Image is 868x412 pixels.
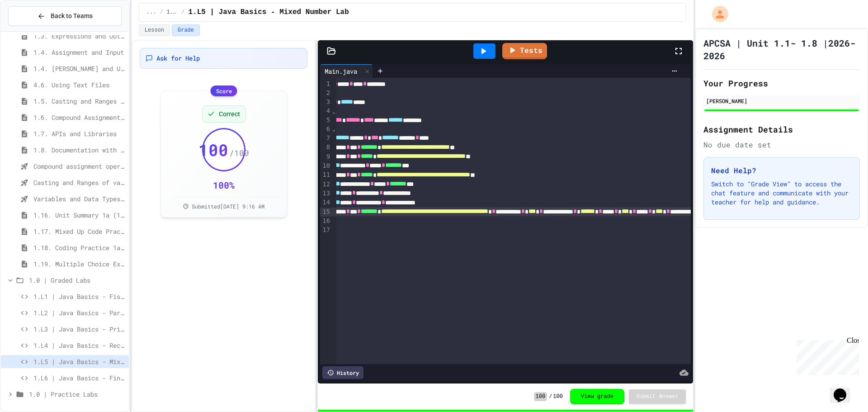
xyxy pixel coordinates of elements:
[793,336,859,375] iframe: chat widget
[331,108,336,115] span: Fold line
[29,389,125,399] span: 1.0 | Practice Labs
[320,170,331,180] div: 11
[33,341,125,350] span: 1.L4 | Java Basics - Rectangle Lab
[181,9,184,16] span: /
[703,139,860,150] div: No due date set
[320,116,331,125] div: 5
[33,129,125,138] span: 1.7. APIs and Libraries
[534,392,547,401] span: 100
[549,393,552,400] span: /
[189,7,349,18] span: 1.L5 | Java Basics - Mixed Number Lab
[320,180,331,189] div: 12
[33,243,125,252] span: 1.18. Coding Practice 1a (1.1-1.6)
[320,134,331,143] div: 7
[320,98,331,107] div: 3
[160,9,163,16] span: /
[322,366,363,379] div: History
[33,259,125,269] span: 1.19. Multiple Choice Exercises for Unit 1a (1.1-1.6)
[703,77,860,90] h2: Your Progress
[320,107,331,116] div: 4
[320,89,331,98] div: 2
[172,24,200,36] button: Grade
[320,198,331,207] div: 14
[33,210,125,220] span: 1.16. Unit Summary 1a (1.1-1.6)
[33,194,125,204] span: Variables and Data Types - Quiz
[33,308,125,317] span: 1.L2 | Java Basics - Paragraphs Lab
[320,152,331,161] div: 9
[320,217,331,226] div: 16
[320,226,331,235] div: 17
[320,80,331,89] div: 1
[33,357,125,366] span: 1.L5 | Java Basics - Mixed Number Lab
[229,147,249,159] span: / 100
[33,227,125,236] span: 1.17. Mixed Up Code Practice 1.1-1.6
[167,9,178,16] span: 1.0 | Graded Labs
[8,6,122,26] button: Back to Teams
[703,4,731,24] div: My Account
[33,113,125,122] span: 1.6. Compound Assignment Operators
[502,43,547,59] a: Tests
[33,31,125,41] span: 1.3. Expressions and Output [New]
[711,180,852,207] p: Switch to "Grade View" to access the chat feature and communicate with your teacher for help and ...
[706,97,857,105] div: [PERSON_NAME]
[4,4,62,57] div: Chat with us now!Close
[320,64,373,78] div: Main.java
[703,123,860,136] h2: Assignment Details
[320,66,362,76] div: Main.java
[320,125,331,134] div: 6
[636,393,679,400] span: Submit Answer
[29,275,125,285] span: 1.0 | Graded Labs
[33,324,125,334] span: 1.L3 | Java Basics - Printing Code Lab
[830,376,859,403] iframe: chat widget
[210,85,237,96] div: Score
[51,11,93,21] span: Back to Teams
[33,178,125,187] span: Casting and Ranges of variables - Quiz
[139,24,170,36] button: Lesson
[33,96,125,106] span: 1.5. Casting and Ranges of Values
[320,189,331,198] div: 13
[331,125,336,133] span: Fold line
[33,47,125,57] span: 1.4. Assignment and Input
[553,393,563,400] span: 100
[198,141,228,159] span: 100
[33,292,125,301] span: 1.L1 | Java Basics - Fish Lab
[191,203,264,210] span: Submitted [DATE] 9:16 AM
[33,161,125,171] span: Compound assignment operators - Quiz
[33,64,125,73] span: 1.4. [PERSON_NAME] and User Input
[218,109,240,118] span: Correct
[629,389,686,404] button: Submit Answer
[570,389,624,404] button: View grade
[213,179,235,191] div: 100 %
[320,161,331,170] div: 10
[156,54,200,63] span: Ask for Help
[703,37,860,62] h1: APCSA | Unit 1.1- 1.8 |2026-2026
[711,165,852,176] h3: Need Help?
[320,208,331,217] div: 15
[33,373,125,383] span: 1.L6 | Java Basics - Final Calculator Lab
[33,145,125,155] span: 1.8. Documentation with Comments and Preconditions
[33,80,125,90] span: 4.6. Using Text Files
[146,9,156,16] span: ...
[320,143,331,152] div: 8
